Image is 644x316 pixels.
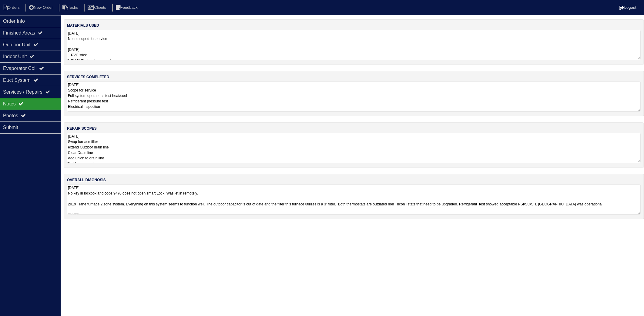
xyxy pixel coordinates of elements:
a: Clients [84,5,111,10]
li: New Order [25,4,58,12]
label: services completed [67,74,109,80]
li: Feedback [112,4,143,12]
li: Clients [84,4,111,12]
textarea: [DATE] No key in lockbox and code 9470 does not open smart Lock. Was let in remotely. 2019 Trane ... [67,184,641,215]
label: overall diagnosis [67,177,106,183]
textarea: [DATE] Swap furnace filter extend Outdoor drain line Clear Drain line Add union to drain line Out... [67,133,641,163]
a: Logout [619,5,636,10]
textarea: [DATE] Scope for service Full system operations test heat/cool Refrigerant pressure test Electric... [67,81,641,111]
textarea: [DATE] None scoped for service [DATE] 1 PVC stick 1 3/4 PVC straight connector 1 3/4 PVC 90° conn... [67,30,641,60]
a: Techs [59,5,83,10]
label: repair scopes [67,126,97,131]
li: Techs [59,4,83,12]
a: New Order [25,5,58,10]
label: materials used [67,23,99,28]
